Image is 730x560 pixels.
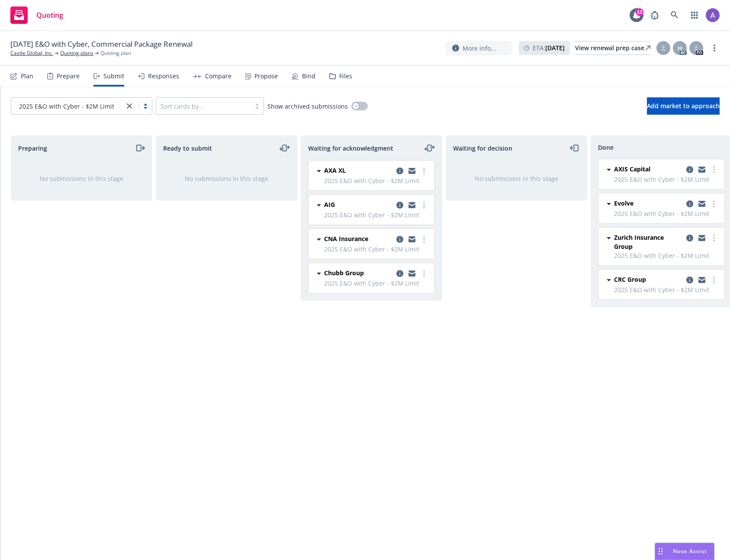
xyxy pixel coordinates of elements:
span: 2025 E&O with Cyber - $2M Limit [324,245,429,254]
div: Plan [21,73,33,80]
a: close [124,101,135,111]
span: 2025 E&O with Cyber - $2M Limit [614,285,719,294]
span: 2025 E&O with Cyber - $2M Limit [19,102,114,111]
a: more [709,43,720,53]
span: Waiting for decision [453,144,512,153]
span: 2025 E&O with Cyber - $2M Limit [324,279,429,288]
span: Add market to approach [647,102,720,110]
a: copy logging email [685,233,695,243]
span: 2025 E&O with Cyber - $2M Limit [324,176,429,185]
a: moveRight [135,143,145,153]
span: CRC Group [614,275,646,284]
a: copy logging email [407,200,417,210]
span: [DATE] E&O with Cyber, Commercial Package Renewal [10,39,193,49]
a: copy logging email [685,164,695,175]
a: moveLeftRight [280,143,290,153]
a: copy logging email [395,234,405,245]
span: 2025 E&O with Cyber - $2M Limit [16,102,120,111]
span: Zurich Insurance Group [614,233,683,251]
a: copy logging email [697,164,707,175]
div: Responses [148,73,179,80]
span: CNA Insurance [324,234,368,243]
a: copy logging email [697,233,707,243]
a: copy logging email [697,199,707,209]
span: 2025 E&O with Cyber - $2M Limit [614,209,719,218]
div: No submissions in this stage [25,174,138,183]
span: Ready to submit [163,144,212,153]
span: Done [598,143,614,152]
a: copy logging email [407,268,417,279]
div: No submissions in this stage [170,174,283,183]
a: Quoting [7,3,67,27]
span: Quoting [36,12,63,19]
span: H [678,44,682,53]
a: more [709,275,719,285]
span: 2025 E&O with Cyber - $2M Limit [614,251,719,260]
a: copy logging email [697,275,707,285]
a: copy logging email [407,166,417,176]
a: more [419,200,429,210]
div: View renewal prep case [575,42,650,55]
span: Nova Assist [673,547,707,555]
a: copy logging email [685,199,695,209]
span: ETA : [533,43,565,52]
a: copy logging email [395,200,405,210]
span: Evolve [614,199,634,208]
div: Drag to move [655,543,666,560]
span: Chubb Group [324,268,364,277]
span: AXIS Capital [614,164,650,174]
a: moveLeft [569,143,580,153]
button: Nova Assist [655,543,714,560]
a: View renewal prep case [575,41,650,55]
div: Files [339,73,352,80]
span: AIG [324,200,335,209]
img: photo [706,8,720,22]
div: No submissions in this stage [460,174,573,183]
span: Quoting plan [100,49,131,57]
a: more [419,166,429,176]
a: Switch app [686,6,703,24]
span: Show archived submissions [267,102,348,111]
a: moveLeftRight [424,143,435,153]
a: more [419,268,429,279]
a: copy logging email [407,234,417,245]
button: Add market to approach [647,97,720,115]
div: Propose [254,73,278,80]
a: copy logging email [685,275,695,285]
a: more [709,164,719,175]
div: 13 [636,8,643,16]
span: AXA XL [324,166,346,175]
a: Report a Bug [646,6,663,24]
a: Quoting plans [60,49,93,57]
a: Castle Global, Inc. [10,49,53,57]
span: 2025 E&O with Cyber - $2M Limit [324,210,429,219]
a: Search [666,6,683,24]
span: Waiting for acknowledgment [308,144,393,153]
a: more [709,233,719,243]
div: Bind [302,73,315,80]
button: More info... [445,41,512,55]
a: more [419,234,429,245]
div: Compare [205,73,232,80]
span: 2025 E&O with Cyber - $2M Limit [614,175,719,184]
div: Prepare [57,73,80,80]
a: copy logging email [395,166,405,176]
a: more [709,199,719,209]
span: More info... [463,44,496,53]
strong: [DATE] [545,44,565,52]
a: copy logging email [395,268,405,279]
div: Submit [103,73,124,80]
span: Preparing [18,144,47,153]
